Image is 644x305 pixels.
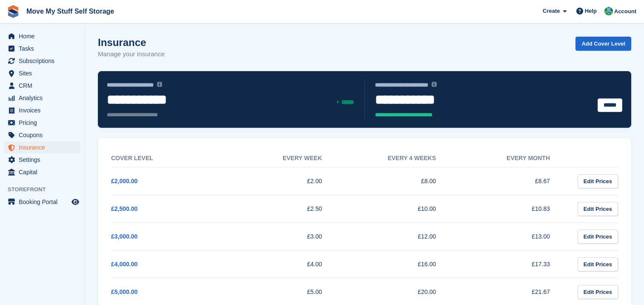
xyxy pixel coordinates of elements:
a: £3,000.00 [111,233,137,240]
td: £10.83 [453,195,567,223]
img: icon-info-grey-7440780725fd019a000dd9b08b2336e03edf1995a4989e88bcd33f0948082b44.svg [157,82,162,87]
span: Sites [19,67,70,79]
img: icon-info-grey-7440780725fd019a000dd9b08b2336e03edf1995a4989e88bcd33f0948082b44.svg [432,82,437,87]
span: Invoices [19,104,70,116]
a: £4,000.00 [111,261,137,268]
a: menu [4,67,80,79]
a: menu [4,154,80,166]
td: £2.50 [225,195,339,223]
td: £4.00 [225,250,339,278]
a: Edit Prices [578,174,618,188]
a: menu [4,30,80,42]
span: Help [585,7,597,15]
span: Account [614,7,636,16]
a: Move My Stuff Self Storage [23,4,117,18]
span: Tasks [19,43,70,55]
td: £8.00 [339,167,453,195]
span: Subscriptions [19,55,70,67]
span: Settings [19,154,70,166]
td: £13.00 [453,223,567,250]
td: £16.00 [339,250,453,278]
a: menu [4,92,80,104]
a: Edit Prices [578,285,618,299]
a: Edit Prices [578,202,618,216]
img: Dan [604,7,613,15]
span: Create [543,7,560,15]
a: Add Cover Level [575,37,631,51]
th: Cover Level [111,150,225,167]
a: menu [4,141,80,153]
span: Storefront [8,185,85,194]
span: CRM [19,80,70,92]
td: £3.00 [225,223,339,250]
a: menu [4,166,80,178]
a: menu [4,117,80,129]
a: Edit Prices [578,230,618,244]
span: Pricing [19,117,70,129]
th: Every week [225,150,339,167]
a: menu [4,129,80,141]
td: £2.00 [225,167,339,195]
p: Manage your insurance [98,49,165,59]
a: £2,500.00 [111,205,137,212]
a: £5,000.00 [111,288,137,295]
a: Preview store [70,197,80,207]
span: Coupons [19,129,70,141]
h1: Insurance [98,37,165,48]
a: Edit Prices [578,257,618,271]
span: Analytics [19,92,70,104]
th: Every 4 weeks [339,150,453,167]
td: £8.67 [453,167,567,195]
a: menu [4,55,80,67]
td: £10.00 [339,195,453,223]
a: menu [4,80,80,92]
a: menu [4,196,80,208]
td: £12.00 [339,223,453,250]
span: Capital [19,166,70,178]
img: stora-icon-8386f47178a22dfd0bd8f6a31ec36ba5ce8667c1dd55bd0f319d3a0aa187defe.svg [7,5,20,18]
a: menu [4,104,80,116]
span: Insurance [19,141,70,153]
td: £17.33 [453,250,567,278]
span: Booking Portal [19,196,70,208]
th: Every month [453,150,567,167]
a: menu [4,43,80,55]
span: Home [19,30,70,42]
a: £2,000.00 [111,178,137,184]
